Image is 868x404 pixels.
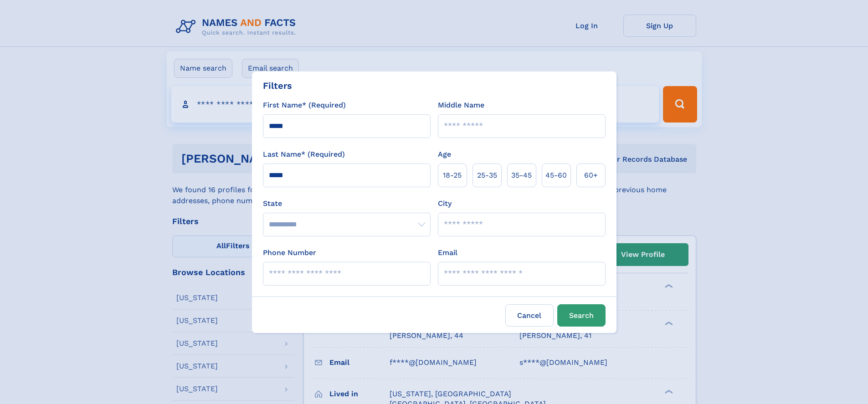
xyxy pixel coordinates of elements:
[511,170,532,181] span: 35‑45
[263,198,431,209] label: State
[438,198,452,209] label: City
[477,170,497,181] span: 25‑35
[505,304,554,327] label: Cancel
[263,247,316,258] label: Phone Number
[443,170,462,181] span: 18‑25
[584,170,598,181] span: 60+
[438,149,451,160] label: Age
[263,149,345,160] label: Last Name* (Required)
[438,100,484,111] label: Middle Name
[438,247,457,258] label: Email
[263,79,292,92] div: Filters
[545,170,567,181] span: 45‑60
[557,304,606,327] button: Search
[263,100,346,111] label: First Name* (Required)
